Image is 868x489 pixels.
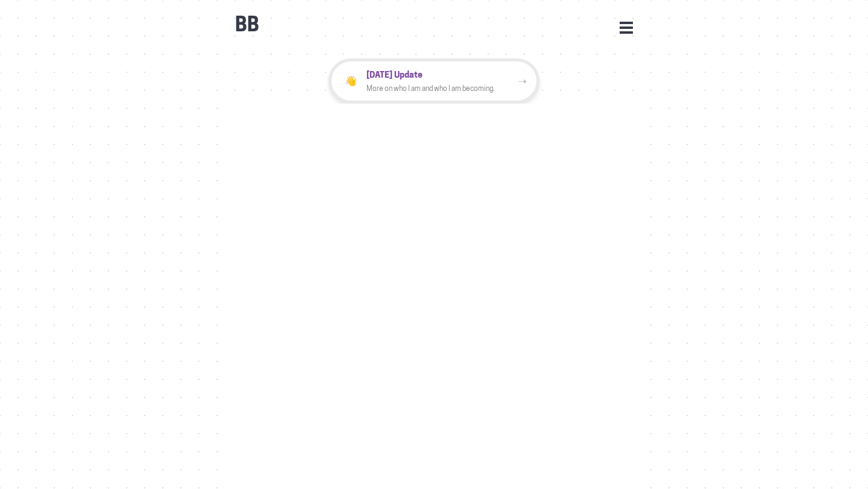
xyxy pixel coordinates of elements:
[366,83,518,95] p: More on who I am and who I am becoming.
[229,58,639,104] a: 👋[DATE] UpdateMore on who I am and who I am becoming.➝
[620,22,633,33] button: Open Menu
[341,72,360,91] div: 👋
[366,67,518,81] p: [DATE] Update
[235,13,259,36] b: BB
[518,72,527,90] div: ➝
